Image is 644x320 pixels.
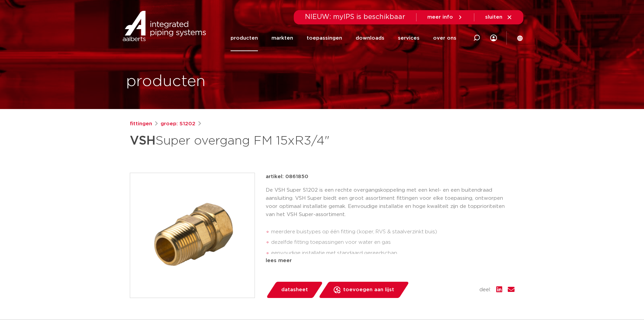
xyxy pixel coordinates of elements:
a: downloads [356,25,384,51]
a: fittingen [130,120,152,128]
span: sluiten [485,15,502,20]
span: meer info [427,15,453,20]
a: markten [271,25,293,51]
strong: VSH [130,135,156,147]
a: groep: S1202 [161,120,195,128]
li: dezelfde fitting toepassingen voor water en gas [271,237,515,248]
span: toevoegen aan lijst [343,284,394,295]
span: deel: [479,286,491,294]
a: toepassingen [307,25,342,51]
a: sluiten [485,14,512,20]
a: services [398,25,420,51]
a: producten [231,25,258,51]
nav: Menu [231,25,456,51]
h1: Super overgang FM 15xR3/4" [130,131,384,151]
div: lees meer [266,257,515,265]
p: artikel: 0861850 [266,173,308,181]
img: Product Image for VSH Super overgang FM 15xR3/4" [130,173,255,298]
li: meerdere buistypes op één fitting (koper, RVS & staalverzinkt buis) [271,227,515,237]
a: datasheet [266,282,323,298]
span: NIEUW: myIPS is beschikbaar [305,14,405,20]
a: over ons [433,25,456,51]
a: meer info [427,14,463,20]
span: datasheet [281,284,308,295]
h1: producten [126,71,206,92]
p: De VSH Super S1202 is een rechte overgangskoppeling met een knel- en een buitendraad aansluiting.... [266,186,515,219]
li: eenvoudige installatie met standaard gereedschap [271,248,515,259]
